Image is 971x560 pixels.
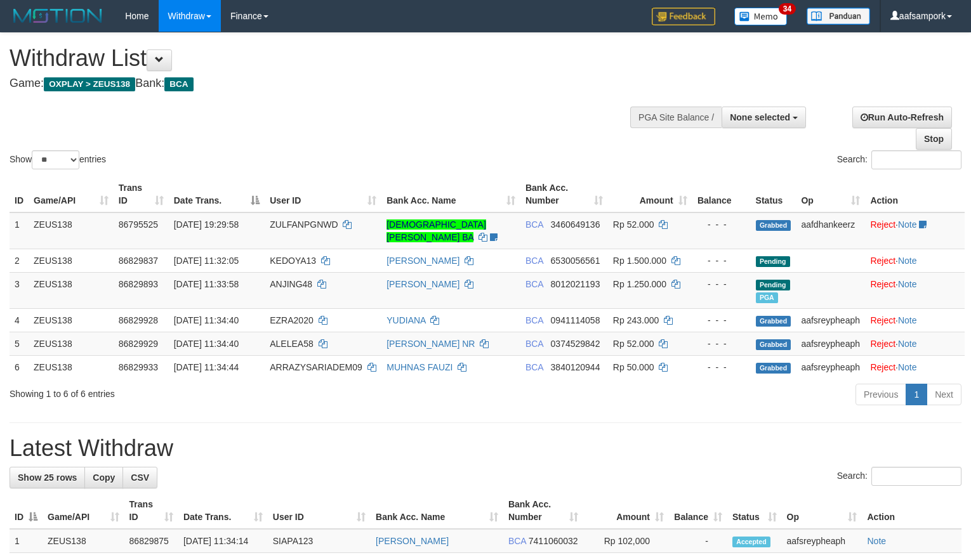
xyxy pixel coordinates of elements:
[29,212,114,249] td: ZEUS138
[583,493,669,529] th: Amount: activate to sort column ascending
[270,315,313,325] span: EZRA2020
[84,467,123,488] a: Copy
[697,278,746,290] div: - - -
[169,176,265,212] th: Date Trans.: activate to sort column descending
[174,315,239,325] span: [DATE] 11:34:40
[751,176,796,212] th: Status
[865,332,965,355] td: ·
[870,219,895,230] a: Reject
[730,112,790,122] span: None selected
[525,256,543,266] span: BCA
[268,493,371,529] th: User ID: activate to sort column ascending
[727,493,782,529] th: Status: activate to sort column ascending
[697,314,746,327] div: - - -
[796,308,865,332] td: aafsreypheaph
[862,493,961,529] th: Action
[93,472,115,483] span: Copy
[756,316,791,327] span: Grabbed
[525,219,543,230] span: BCA
[119,219,158,230] span: 86795525
[10,150,106,169] label: Show entries
[734,8,788,25] img: Button%20Memo.svg
[630,107,722,128] div: PGA Site Balance /
[174,256,239,266] span: [DATE] 11:32:05
[10,77,635,90] h4: Game: Bank:
[10,382,395,400] div: Showing 1 to 6 of 6 entries
[10,467,85,488] a: Show 25 rows
[870,339,895,349] a: Reject
[270,219,338,230] span: ZULFANPGNWD
[44,77,135,91] span: OXPLAY > ZEUS138
[10,212,29,249] td: 1
[10,332,29,355] td: 5
[870,315,895,325] a: Reject
[376,536,449,546] a: [PERSON_NAME]
[871,150,961,169] input: Search:
[732,537,770,547] span: Accepted
[551,219,600,230] span: Copy 3460649136 to clipboard
[898,315,917,325] a: Note
[898,219,917,230] a: Note
[782,493,862,529] th: Op: activate to sort column ascending
[10,355,29,379] td: 6
[32,150,79,169] select: Showentries
[837,467,961,486] label: Search:
[503,493,583,529] th: Bank Acc. Number: activate to sort column ascending
[927,384,961,405] a: Next
[722,107,806,128] button: None selected
[779,3,796,15] span: 34
[906,384,927,405] a: 1
[29,308,114,332] td: ZEUS138
[756,220,791,231] span: Grabbed
[525,362,543,372] span: BCA
[508,536,526,546] span: BCA
[131,472,149,483] span: CSV
[386,339,475,349] a: [PERSON_NAME] NR
[898,256,917,266] a: Note
[164,77,193,91] span: BCA
[852,107,952,128] a: Run Auto-Refresh
[551,362,600,372] span: Copy 3840120944 to clipboard
[898,339,917,349] a: Note
[865,249,965,272] td: ·
[756,363,791,374] span: Grabbed
[583,529,669,553] td: Rp 102,000
[18,472,77,483] span: Show 25 rows
[29,332,114,355] td: ZEUS138
[386,256,459,266] a: [PERSON_NAME]
[174,279,239,289] span: [DATE] 11:33:58
[270,362,362,372] span: ARRAZYSARIADEM09
[652,8,715,25] img: Feedback.jpg
[782,529,862,553] td: aafsreypheaph
[29,355,114,379] td: ZEUS138
[119,279,158,289] span: 86829893
[669,529,727,553] td: -
[870,279,895,289] a: Reject
[520,176,608,212] th: Bank Acc. Number: activate to sort column ascending
[124,493,178,529] th: Trans ID: activate to sort column ascending
[756,339,791,350] span: Grabbed
[613,339,654,349] span: Rp 52.000
[270,339,314,349] span: ALELEA58
[551,339,600,349] span: Copy 0374529842 to clipboard
[525,339,543,349] span: BCA
[551,279,600,289] span: Copy 8012021193 to clipboard
[697,361,746,374] div: - - -
[10,6,106,25] img: MOTION_logo.png
[119,256,158,266] span: 86829837
[371,493,503,529] th: Bank Acc. Name: activate to sort column ascending
[178,529,268,553] td: [DATE] 11:34:14
[119,362,158,372] span: 86829933
[697,337,746,350] div: - - -
[796,176,865,212] th: Op: activate to sort column ascending
[837,150,961,169] label: Search:
[10,272,29,308] td: 3
[124,529,178,553] td: 86829875
[807,8,870,25] img: panduan.png
[122,467,157,488] a: CSV
[386,219,486,242] a: [DEMOGRAPHIC_DATA][PERSON_NAME] BA
[386,315,425,325] a: YUDIANA
[529,536,578,546] span: Copy 7411060032 to clipboard
[174,362,239,372] span: [DATE] 11:34:44
[871,467,961,486] input: Search:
